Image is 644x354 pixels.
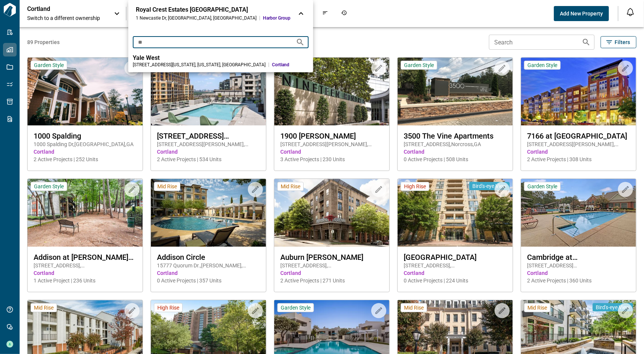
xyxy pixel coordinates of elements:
button: Search projects [293,35,308,50]
div: 1 Newcastle Dr , [GEOGRAPHIC_DATA] , [GEOGRAPHIC_DATA] [136,15,257,21]
span: Harbor Group [263,15,290,21]
div: Royal Crest Estates [GEOGRAPHIC_DATA] [136,6,290,14]
div: [STREET_ADDRESS][US_STATE] , [US_STATE] , [GEOGRAPHIC_DATA] [133,62,266,68]
span: Cortland [272,62,309,68]
div: Yale West [133,54,309,62]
